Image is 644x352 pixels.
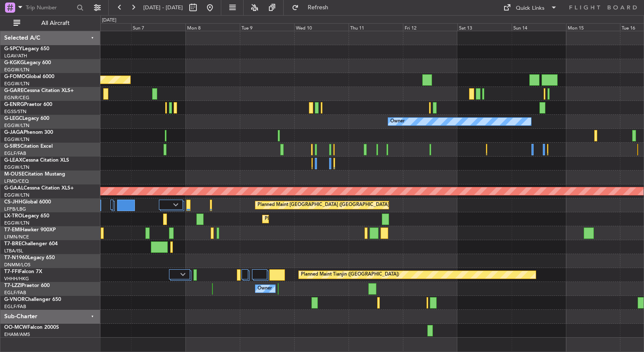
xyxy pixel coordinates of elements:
[4,269,19,274] span: T7-FFI
[131,23,185,31] div: Sun 7
[4,325,59,330] a: OO-MCWFalcon 2000S
[4,46,22,51] span: G-SPCY
[4,290,26,296] a: EGLF/FAB
[301,268,399,281] div: Planned Maint Tianjin ([GEOGRAPHIC_DATA])
[4,227,56,233] a: T7-EMIHawker 900XP
[4,144,53,149] a: G-SIRSCitation Excel
[4,164,30,171] a: EGGW/LTN
[4,186,24,191] span: G-GAAL
[185,23,240,31] div: Mon 8
[4,276,29,282] a: VHHH/HKG
[4,269,42,274] a: T7-FFIFalcon 7X
[4,262,30,268] a: DNMM/LOS
[4,46,49,51] a: G-SPCYLegacy 650
[4,297,25,302] span: G-VNOR
[294,23,349,31] div: Wed 10
[4,102,52,107] a: G-ENRGPraetor 600
[4,53,27,59] a: LGAV/ATH
[4,88,24,93] span: G-GARE
[301,5,336,11] span: Refresh
[4,158,69,163] a: G-LEAXCessna Citation XLS
[4,95,30,101] a: EGNR/CEG
[4,325,27,330] span: OO-MCW
[390,115,405,128] div: Owner
[26,1,74,14] input: Trip Number
[4,227,21,233] span: T7-EMI
[4,297,61,302] a: G-VNORChallenger 650
[22,20,89,26] span: All Aircraft
[4,122,30,129] a: EGGW/LTN
[288,1,338,14] button: Refresh
[4,255,28,260] span: T7-N1960
[4,144,20,149] span: G-SIRS
[4,172,65,177] a: M-OUSECitation Mustang
[512,23,566,31] div: Sun 14
[4,192,30,198] a: EGGW/LTN
[4,102,24,107] span: G-ENRG
[9,16,91,30] button: All Aircraft
[4,200,51,205] a: CS-JHHGlobal 6000
[4,136,30,143] a: EGGW/LTN
[4,81,30,87] a: EGGW/LTN
[4,150,26,157] a: EGLF/FAB
[457,23,512,31] div: Sat 13
[4,255,55,260] a: T7-N1960Legacy 650
[143,4,183,11] span: [DATE] - [DATE]
[4,158,22,163] span: G-LEAX
[4,88,74,93] a: G-GARECessna Citation XLS+
[4,303,26,310] a: EGLF/FAB
[4,241,21,246] span: T7-BRE
[4,130,24,135] span: G-JAGA
[4,60,24,65] span: G-KGKG
[102,17,116,24] div: [DATE]
[173,203,178,206] img: arrow-gray.svg
[4,116,22,121] span: G-LEGC
[499,1,561,14] button: Quick Links
[4,74,26,79] span: G-FOMO
[258,199,390,211] div: Planned Maint [GEOGRAPHIC_DATA] ([GEOGRAPHIC_DATA])
[4,172,24,177] span: M-OUSE
[180,273,185,276] img: arrow-gray.svg
[77,23,131,31] div: Sat 6
[4,186,74,191] a: G-GAALCessna Citation XLS+
[403,23,457,31] div: Fri 12
[258,282,272,295] div: Owner
[516,4,545,13] div: Quick Links
[4,200,22,205] span: CS-JHH
[4,220,30,226] a: EGGW/LTN
[566,23,620,31] div: Mon 15
[4,60,51,65] a: G-KGKGLegacy 600
[4,206,26,212] a: LFPB/LBG
[4,214,49,219] a: LX-TROLegacy 650
[4,130,53,135] a: G-JAGAPhenom 300
[4,283,21,288] span: T7-LZZI
[349,23,403,31] div: Thu 11
[4,241,58,246] a: T7-BREChallenger 604
[4,108,27,115] a: EGSS/STN
[4,74,54,79] a: G-FOMOGlobal 6000
[4,234,29,240] a: LFMN/NCE
[4,67,30,73] a: EGGW/LTN
[4,283,50,288] a: T7-LZZIPraetor 600
[265,213,320,225] div: Planned Maint Dusseldorf
[4,214,22,219] span: LX-TRO
[4,178,29,184] a: LFMD/CEQ
[4,331,30,338] a: EHAM/AMS
[4,248,23,254] a: LTBA/ISL
[240,23,294,31] div: Tue 9
[4,116,49,121] a: G-LEGCLegacy 600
